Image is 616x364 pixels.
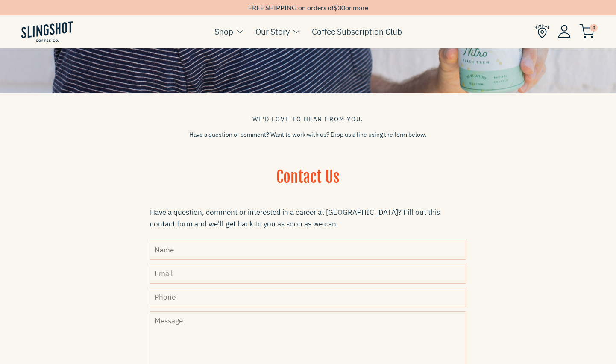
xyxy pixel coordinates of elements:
[150,114,466,124] div: We'd love to hear from you.
[150,167,466,199] h1: Contact Us
[150,207,466,230] div: Have a question, comment or interested in a career at [GEOGRAPHIC_DATA]? Fill out this contact fo...
[150,288,466,307] input: Phone
[558,25,571,38] img: Account
[150,130,466,139] p: Have a question or comment? Want to work with us? Drop us a line using the form below.
[579,24,595,38] img: cart
[312,25,402,38] a: Coffee Subscription Club
[214,25,233,38] a: Shop
[337,3,345,12] span: 30
[334,3,337,12] span: $
[150,264,466,283] input: Email
[535,24,549,38] img: Find Us
[255,25,290,38] a: Our Story
[590,24,598,32] span: 0
[579,26,595,36] a: 0
[150,241,466,260] input: Name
